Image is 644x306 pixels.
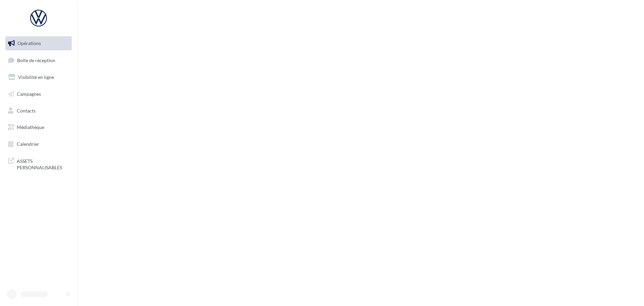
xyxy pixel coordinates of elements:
a: Contacts [4,104,73,118]
a: Campagnes [4,87,73,101]
span: Calendrier [17,141,39,147]
span: ASSETS PERSONNALISABLES [17,157,69,171]
a: Médiathèque [4,120,73,134]
span: Contacts [17,107,36,113]
span: Boîte de réception [17,57,55,63]
span: Campagnes [17,91,41,97]
span: Opérations [17,40,41,46]
a: Boîte de réception [4,53,73,68]
a: ASSETS PERSONNALISABLES [4,154,73,174]
a: Opérations [4,36,73,50]
span: Visibilité en ligne [18,74,54,80]
a: Calendrier [4,137,73,151]
span: Médiathèque [17,124,44,130]
a: Visibilité en ligne [4,70,73,84]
